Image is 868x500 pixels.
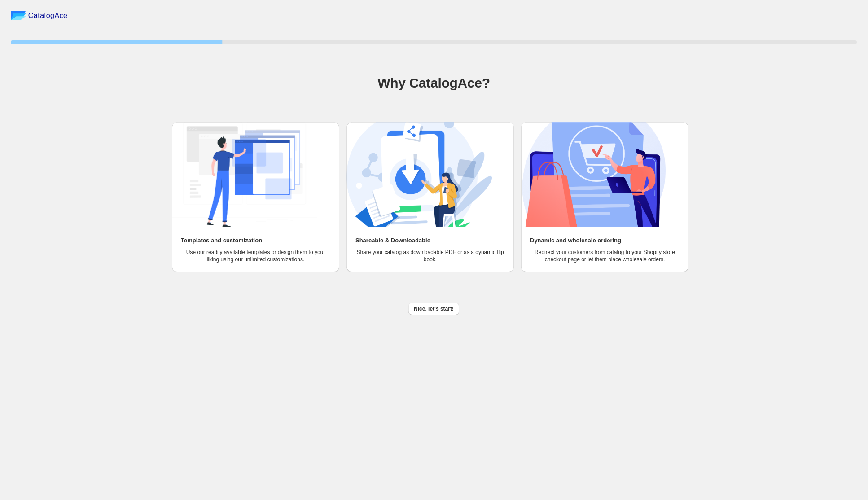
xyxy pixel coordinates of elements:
[408,303,459,315] button: Nice, let's start!
[355,236,430,245] h2: Shareable & Downloadable
[414,305,454,312] span: Nice, let's start!
[346,122,492,227] img: Shareable & Downloadable
[530,236,621,245] h2: Dynamic and wholesale ordering
[181,236,262,245] h2: Templates and customization
[181,249,330,263] p: Use our readily available templates or design them to your liking using our unlimited customizati...
[530,249,679,263] p: Redirect your customers from catalog to your Shopify store checkout page or let them place wholes...
[11,11,26,20] img: catalog ace
[28,11,68,20] span: CatalogAce
[172,122,317,227] img: Templates and customization
[521,122,666,227] img: Dynamic and wholesale ordering
[355,249,505,263] p: Share your catalog as downloadable PDF or as a dynamic flip book.
[11,74,857,92] h1: Why CatalogAce?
